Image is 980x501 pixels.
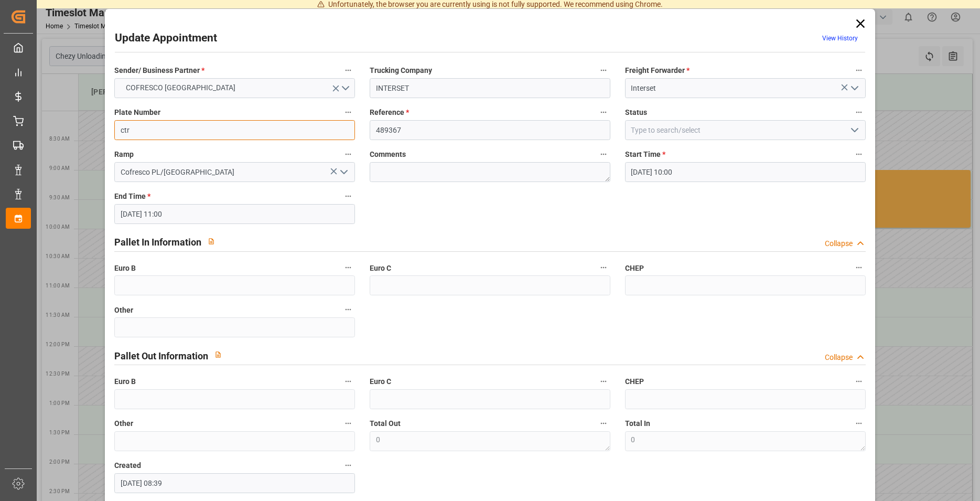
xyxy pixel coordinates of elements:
input: Type to search/select [114,162,355,182]
div: Collapse [825,352,853,363]
button: Trucking Company [597,63,610,77]
button: View description [208,345,228,365]
button: Ramp [341,147,355,161]
button: Euro B [341,261,355,274]
span: End Time [114,191,150,202]
button: open menu [336,164,351,180]
button: Euro C [597,261,610,274]
button: Total Out [597,417,610,430]
button: Start Time * [852,147,866,161]
span: CHEP [625,263,644,274]
span: Sender/ Business Partner [114,65,204,76]
span: Freight Forwarder [625,65,690,76]
span: Ramp [114,149,134,160]
button: View description [201,231,221,251]
h2: Pallet In Information [114,235,201,249]
textarea: 0 [370,431,610,451]
span: Euro C [370,263,391,274]
input: DD-MM-YYYY HH:MM [114,473,355,493]
span: COFRESCO [GEOGRAPHIC_DATA] [121,82,241,93]
button: Reference * [597,105,610,119]
button: Plate Number [341,105,355,119]
span: Total In [625,418,650,429]
button: Comments [597,147,610,161]
input: DD-MM-YYYY HH:MM [114,204,355,224]
button: Status [852,105,866,119]
span: CHEP [625,376,644,387]
button: open menu [846,80,861,97]
input: DD-MM-YYYY HH:MM [625,162,866,182]
div: Collapse [825,238,853,249]
span: Trucking Company [370,65,432,76]
span: Created [114,460,141,471]
button: open menu [846,122,861,138]
span: Total Out [370,418,401,429]
span: Reference [370,107,409,118]
span: Euro C [370,376,391,387]
span: Plate Number [114,107,160,118]
a: View History [822,35,858,42]
button: Other [341,417,355,430]
button: Total In [852,417,866,430]
button: End Time * [341,189,355,203]
button: Created [341,459,355,472]
button: CHEP [852,261,866,274]
span: Other [114,418,133,429]
button: CHEP [852,375,866,388]
button: Euro B [341,375,355,388]
h2: Update Appointment [115,30,217,47]
span: Euro B [114,376,136,387]
button: Other [341,303,355,316]
textarea: 0 [625,431,866,451]
span: Euro B [114,263,136,274]
button: open menu [114,78,355,98]
button: Freight Forwarder * [852,63,866,77]
input: Type to search/select [625,120,866,140]
button: Sender/ Business Partner * [341,63,355,77]
span: Other [114,305,133,316]
span: Status [625,107,647,118]
h2: Pallet Out Information [114,349,208,363]
span: Comments [370,149,406,160]
span: Start Time [625,149,665,160]
button: Euro C [597,375,610,388]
